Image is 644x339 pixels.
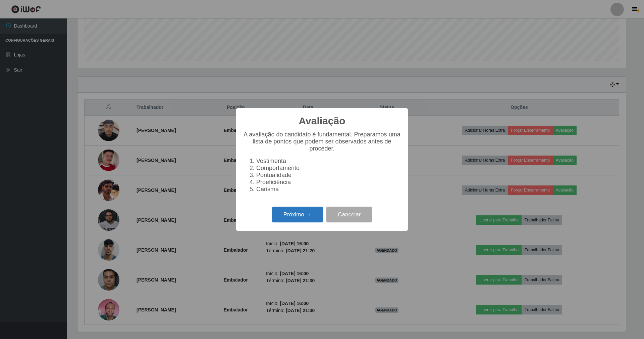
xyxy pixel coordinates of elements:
[243,131,401,152] p: A avaliação do candidato é fundamental. Preparamos uma lista de pontos que podem ser observados a...
[326,207,372,222] button: Cancelar
[272,207,323,222] button: Próximo →
[256,172,401,179] li: Pontualidade
[256,179,401,186] li: Proeficiência
[256,158,401,165] li: Vestimenta
[299,115,345,127] h2: Avaliação
[256,165,401,172] li: Comportamento
[256,186,401,193] li: Carisma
